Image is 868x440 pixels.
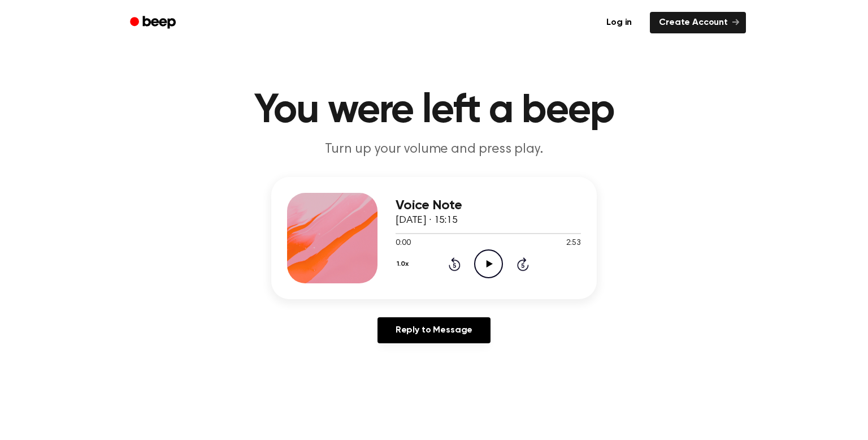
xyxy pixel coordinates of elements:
h1: You were left a beep [145,90,723,131]
span: [DATE] · 15:15 [396,215,458,226]
a: Beep [122,12,186,34]
p: Turn up your volume and press play. [217,140,651,159]
span: 2:53 [566,238,581,249]
h3: Voice Note [396,198,581,213]
span: 0:00 [396,238,410,249]
a: Create Account [650,12,746,33]
a: Reply to Message [377,317,491,343]
a: Log in [595,10,643,36]
button: 1.0x [396,254,413,274]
